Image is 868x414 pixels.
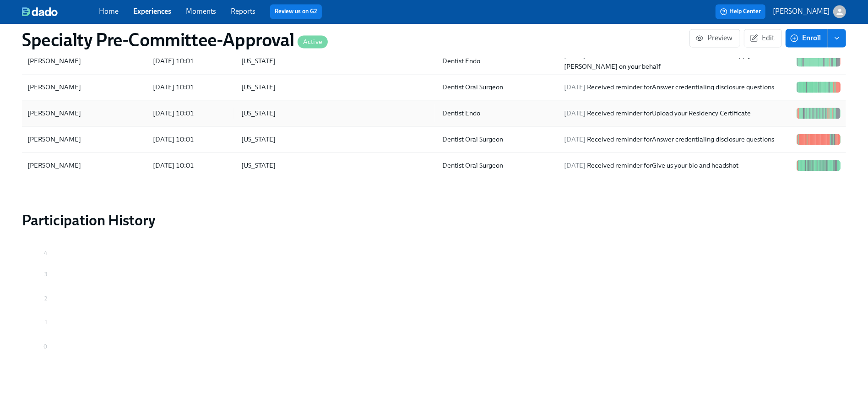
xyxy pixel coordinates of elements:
span: Preview [697,34,732,43]
img: dado [22,7,58,16]
div: [US_STATE] [238,108,313,119]
div: [DATE] 10:01 [149,108,234,119]
div: [PERSON_NAME][DATE] 10:01[US_STATE]Dentist Oral Surgeon[DATE] Received reminder forGive us your b... [22,153,846,179]
button: Preview [689,29,740,48]
tspan: 4 [44,250,47,256]
span: [DATE] [564,136,586,144]
h1: Specialty Pre-Committee-Approval [22,29,328,51]
div: Received reminder for Provide more info so we can apply for [PERSON_NAME] on your behalf [561,50,793,72]
div: Dentist Oral Surgeon [439,160,557,171]
div: [US_STATE] [238,56,313,67]
div: [DATE] 10:01 [149,82,234,93]
div: [PERSON_NAME][DATE] 10:01[US_STATE]Dentist Endo[DATE] Received reminder forProvide more info so w... [22,49,846,75]
span: Help Center [720,7,761,16]
div: [PERSON_NAME] [24,160,146,171]
button: [PERSON_NAME] [773,5,846,18]
button: Help Center [716,5,765,19]
div: Dentist Endo [439,108,557,119]
h2: Participation History [22,212,846,230]
tspan: 1 [45,320,47,326]
div: [PERSON_NAME] [24,108,85,119]
span: [DATE] [564,83,586,92]
div: [DATE] 10:01 [149,56,234,67]
div: Received reminder for Give us your bio and headshot [561,160,793,171]
div: [PERSON_NAME][DATE] 10:01[US_STATE]Dentist Oral Surgeon[DATE] Received reminder forAnswer credent... [22,127,846,153]
p: [PERSON_NAME] [773,7,830,17]
a: Experiences [133,7,171,16]
div: Dentist Oral Surgeon [439,82,557,93]
div: Dentist Oral Surgeon [439,134,557,145]
div: Received reminder for Answer credentialing disclosure questions [561,82,793,93]
div: [PERSON_NAME] [24,134,146,145]
button: Edit [744,29,782,48]
span: [DATE] [564,109,586,118]
a: Home [99,7,119,16]
div: [DATE] 10:01 [149,134,234,145]
a: Review us on G2 [275,7,317,16]
div: [PERSON_NAME] [24,56,146,67]
button: Review us on G2 [270,5,322,19]
span: [DATE] [564,162,586,170]
a: dado [22,7,99,16]
tspan: 2 [44,295,47,302]
div: Received reminder for Upload your Residency Certificate [561,108,793,119]
button: Enroll [786,29,828,48]
tspan: 0 [43,343,47,350]
div: [PERSON_NAME][DATE] 10:01[US_STATE]Dentist Endo[DATE] Received reminder forUpload your Residency ... [22,101,846,127]
span: Enroll [792,34,821,43]
div: [US_STATE] [238,160,313,171]
span: Edit [752,34,774,43]
div: Dentist Endo [439,56,557,67]
div: [PERSON_NAME][DATE] 10:01[US_STATE]Dentist Oral Surgeon[DATE] Received reminder forAnswer credent... [22,75,846,101]
tspan: 3 [44,272,47,278]
div: [DATE] 10:01 [149,160,234,171]
span: Active [298,39,328,46]
button: enroll [828,29,846,48]
div: [US_STATE] [238,82,313,93]
div: [US_STATE] [238,134,313,145]
a: Moments [186,7,216,16]
a: Reports [231,7,255,16]
div: [PERSON_NAME] [24,82,146,93]
div: Received reminder for Answer credentialing disclosure questions [561,134,793,145]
